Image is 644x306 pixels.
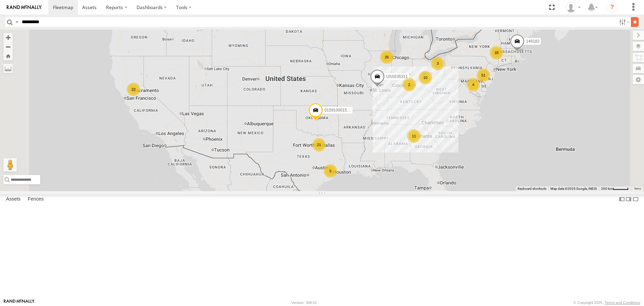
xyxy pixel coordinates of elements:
i: ? [607,2,618,13]
button: Drag Pegman onto the map to open Street View [3,158,17,172]
div: Version: 308.01 [291,301,317,305]
div: 51 [477,69,490,82]
span: USS535311 [386,75,408,79]
button: Map Scale: 200 km per 44 pixels [599,186,631,191]
div: 2 [402,78,416,91]
label: Assets [3,195,24,204]
label: Dock Summary Table to the Left [619,194,625,204]
div: 11 [407,129,421,143]
label: Search Filter Options [616,17,631,27]
button: Zoom out [3,42,13,51]
div: 5 [324,164,337,178]
label: Fences [24,195,47,204]
div: 3 [431,57,444,70]
span: Map data ©2025 Google, INEGI [550,187,597,190]
span: 146182 [526,39,539,44]
button: Zoom in [3,33,13,42]
span: 015910001548489 [324,108,358,113]
img: rand-logo.svg [7,5,42,10]
div: 21 [312,138,326,151]
div: 22 [127,83,140,96]
div: 26 [380,50,393,64]
div: 4 [467,78,480,91]
label: Search Query [14,17,19,27]
label: Hide Summary Table [632,194,639,204]
label: Measure [3,64,13,73]
label: Map Settings [633,75,644,84]
div: 18 [490,46,503,59]
a: Terms (opens in new tab) [634,187,641,190]
div: © Copyright 2025 - [574,301,640,305]
button: Zoom Home [3,51,13,60]
div: Mike Murtaugh [563,2,583,12]
span: 200 km [601,187,612,190]
button: Keyboard shortcuts [518,186,546,191]
label: Dock Summary Table to the Right [625,194,632,204]
a: Terms and Conditions [605,301,640,305]
a: Visit our Website [4,299,35,306]
div: 10 [419,71,432,84]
